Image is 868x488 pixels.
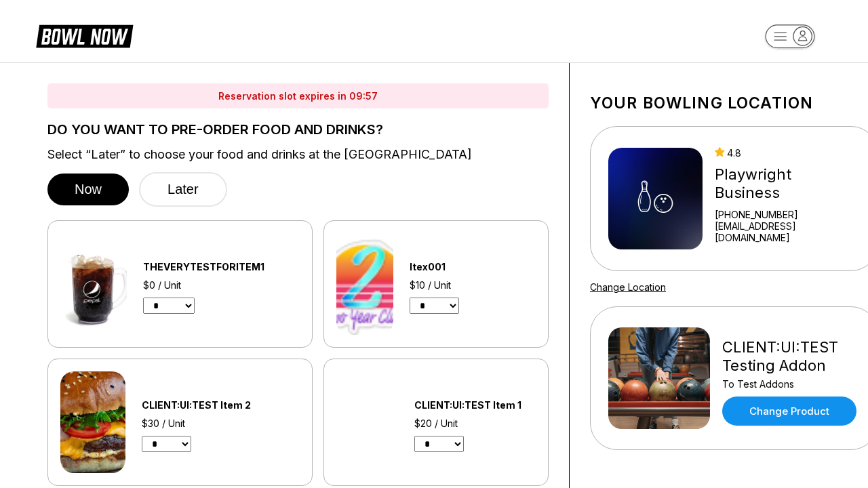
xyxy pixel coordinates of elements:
[139,172,227,207] button: Later
[336,233,393,335] img: Itex001
[410,279,504,291] div: $10 / Unit
[722,396,856,426] a: Change Product
[715,220,860,243] a: [EMAIL_ADDRESS][DOMAIN_NAME]
[715,147,860,159] div: 4.8
[60,233,127,335] img: THEVERYTESTFORITEM1
[414,418,536,429] div: $20 / Unit
[715,209,860,220] div: [PHONE_NUMBER]
[715,165,860,202] div: Playwright Business
[608,327,710,429] img: CLIENT:UI:TEST Testing Addon
[722,338,860,375] div: CLIENT:UI:TEST Testing Addon
[47,174,129,205] button: Now
[47,147,549,162] label: Select “Later” to choose your food and drinks at the [GEOGRAPHIC_DATA]
[143,279,300,291] div: $0 / Unit
[608,148,703,249] img: Playwright Business
[143,261,300,272] div: THEVERYTESTFORITEM1
[410,261,504,272] div: Itex001
[47,83,549,108] div: Reservation slot expires in 09:57
[722,378,860,390] div: To Test Addons
[60,371,125,473] img: CLIENT:UI:TEST Item 2
[414,399,536,411] div: CLIENT:UI:TEST Item 1
[336,371,398,473] img: CLIENT:UI:TEST Item 1
[142,399,288,411] div: CLIENT:UI:TEST Item 2
[590,281,666,293] a: Change Location
[47,122,549,137] label: DO YOU WANT TO PRE-ORDER FOOD AND DRINKS?
[142,418,288,429] div: $30 / Unit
